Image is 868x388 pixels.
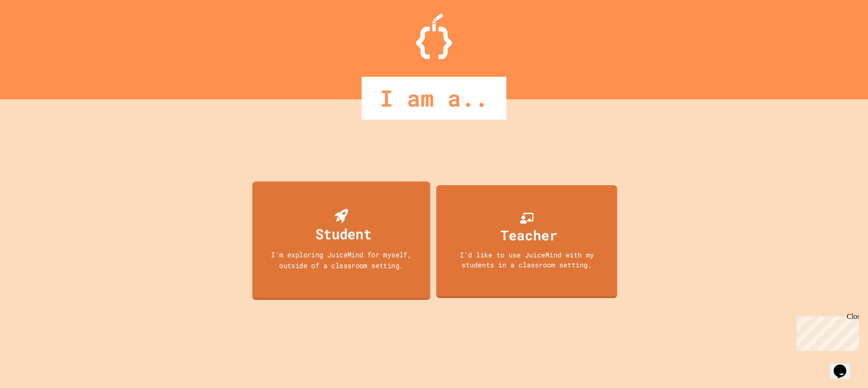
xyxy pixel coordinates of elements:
div: I'd like to use JuiceMind with my students in a classroom setting. [445,250,608,270]
div: I'm exploring JuiceMind for myself, outside of a classroom setting. [261,249,421,270]
div: I am a.. [362,77,506,120]
div: Teacher [500,225,557,245]
div: Student [316,223,372,244]
div: Chat with us now!Close [4,4,62,57]
iframe: chat widget [830,352,859,379]
img: Logo.svg [416,14,452,59]
iframe: chat widget [793,313,859,351]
